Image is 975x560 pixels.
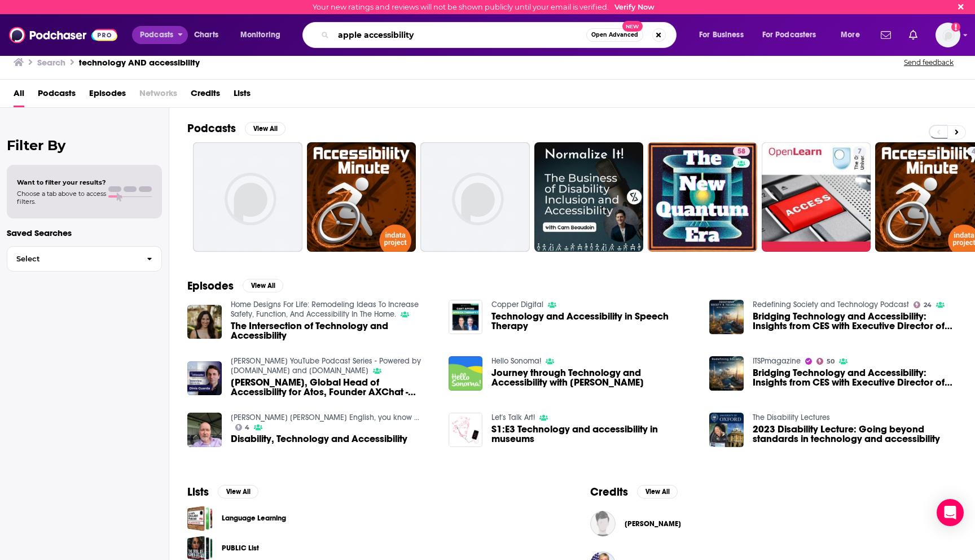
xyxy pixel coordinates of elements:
[187,413,222,447] img: Disability, Technology and Accessibility
[625,519,681,528] a: Corinne Weible
[231,300,419,319] a: Home Designs For Life: Remodeling Ideas To Increase Safety, Function, And Accessibility In The Home.
[187,26,225,44] a: Charts
[753,425,957,444] a: 2023 Disability Lecture: Going beyond standards in technology and accessibility
[7,246,162,272] button: Select
[245,425,249,430] span: 4
[313,22,687,48] div: Search podcasts, credits, & more...
[936,23,960,47] button: Show profile menu
[235,424,250,431] a: 4
[449,300,483,334] img: Technology and Accessibility in Speech Therapy
[614,3,655,11] a: Verify Now
[491,368,696,387] span: Journey through Technology and Accessibility with [PERSON_NAME]
[590,511,616,536] img: Corinne Weible
[755,26,833,44] button: open menu
[187,279,283,293] a: EpisodesView All
[222,542,259,554] a: PUBLIC List
[449,413,483,447] img: S1:E3 Technology and accessibility in museums
[709,413,744,447] img: 2023 Disability Lecture: Going beyond standards in technology and accessibility
[491,425,696,444] a: S1:E3 Technology and accessibility in museums
[858,146,862,158] span: 7
[245,122,286,135] button: View All
[333,26,586,44] input: Search podcasts, credits, & more...
[38,84,76,107] a: Podcasts
[140,27,173,43] span: Podcasts
[222,512,286,524] a: Language Learning
[753,368,957,387] a: Bridging Technology and Accessibility: Insights from CES with Executive Director of the Consumer ...
[240,27,280,43] span: Monitoring
[951,23,960,32] svg: Email not verified
[231,321,435,340] a: The Intersection of Technology and Accessibility
[231,434,407,444] a: Disability, Technology and Accessibility
[816,358,835,365] a: 50
[231,356,421,375] a: Dinis Guarda YouTube Podcast Series - Powered by citiesabc.com and businessabc.net
[709,300,744,334] img: Bridging Technology and Accessibility: Insights from CES with Executive Director of the Consumer ...
[194,27,218,43] span: Charts
[313,3,655,11] div: Your new ratings and reviews will not be shown publicly until your email is verified.
[901,58,957,67] button: Send feedback
[762,27,816,43] span: For Podcasters
[827,359,835,364] span: 50
[7,137,162,154] h2: Filter By
[622,21,643,32] span: New
[491,300,543,309] a: Copper Digital
[904,25,922,45] a: Show notifications dropdown
[187,361,222,396] img: Neil Milliken, Global Head of Accessibility for Atos, Founder AXChat - Technology And Accessibility
[691,26,758,44] button: open menu
[753,300,909,309] a: Redefining Society and Technology Podcast
[234,84,251,107] a: Lists
[936,23,960,47] span: Logged in as avahancock
[648,142,757,252] a: 58
[14,84,24,107] a: All
[937,499,964,526] div: Open Intercom Messenger
[139,84,177,107] span: Networks
[491,356,541,366] a: Hello Sonoma!
[913,301,932,308] a: 24
[491,312,696,331] a: Technology and Accessibility in Speech Therapy
[243,279,283,292] button: View All
[89,84,126,107] a: Episodes
[187,121,286,135] a: PodcastsView All
[7,228,162,238] p: Saved Searches
[187,506,213,531] a: Language Learning
[17,190,106,205] span: Choose a tab above to access filters.
[232,26,295,44] button: open menu
[79,57,200,68] h3: technology AND accessibility
[833,26,874,44] button: open menu
[637,485,678,498] button: View All
[625,519,681,528] span: [PERSON_NAME]
[449,356,483,391] img: Journey through Technology and Accessibility with Daniel Sonnenfeld
[17,178,106,186] span: Want to filter your results?
[218,485,258,498] button: View All
[191,84,220,107] a: Credits
[231,378,435,397] span: [PERSON_NAME], Global Head of Accessibility for Atos, Founder AXChat - Technology And Accessibility
[9,24,117,46] img: Podchaser - Follow, Share and Rate Podcasts
[753,413,830,422] a: The Disability Lectures
[737,146,745,158] span: 58
[699,27,744,43] span: For Business
[590,485,628,499] h2: Credits
[853,147,866,156] a: 7
[841,27,860,43] span: More
[936,23,960,47] img: User Profile
[753,312,957,331] a: Bridging Technology and Accessibility: Insights from CES with Executive Director of the Consumer ...
[709,356,744,391] img: Bridging Technology and Accessibility: Insights from CES with Executive Director of the Consumer ...
[762,142,871,252] a: 7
